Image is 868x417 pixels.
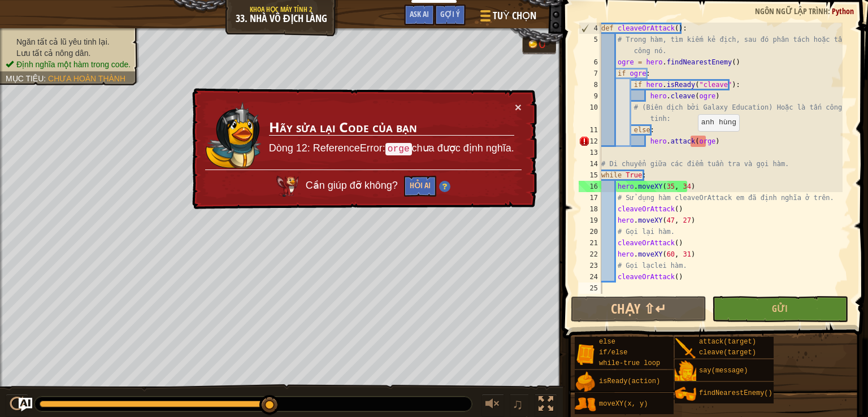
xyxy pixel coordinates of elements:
span: : [828,6,832,16]
div: 10 [579,102,601,124]
li: Ngăn tất cả lũ yêu tinh lại. [6,36,131,47]
img: portrait.png [575,344,596,365]
span: else [599,338,615,346]
div: 23 [579,260,601,271]
span: : [44,74,48,83]
button: Ask AI [404,5,435,25]
button: Chạy ⇧↵ [571,296,706,322]
div: 5 [579,34,601,57]
button: ♫ [510,394,529,417]
button: Gửi [712,296,848,322]
span: say(message) [699,367,748,375]
div: 22 [579,249,601,260]
span: attack(target) [699,338,756,346]
span: Ngăn tất cả lũ yêu tinh lại. [16,37,110,46]
img: portrait.png [575,371,596,393]
code: anh hùng [701,118,736,127]
span: ♫ [512,396,523,412]
img: portrait.png [675,360,696,382]
img: portrait.png [675,383,696,405]
div: 15 [579,170,601,181]
div: 24 [579,271,601,283]
span: Lưu tất cả nông dân. [16,49,90,58]
button: Tuỳ chọn [471,5,543,31]
img: portrait.png [675,338,696,359]
span: Python [832,6,854,16]
div: 16 [579,181,601,192]
p: Dòng 12: ReferenceError: chưa được định nghĩa. [269,141,514,156]
code: orge [385,143,412,155]
span: Gợi ý [440,8,460,19]
div: 12 [579,136,601,147]
div: 7 [579,68,601,79]
div: 13 [579,147,601,158]
h3: Hãy sửa lại Code của bạn [269,120,514,136]
span: Ngôn ngữ lập trình [755,6,828,16]
span: isReady(action) [599,377,660,385]
li: Định nghĩa một hàm trong code. [6,59,131,70]
button: × [515,101,522,113]
button: Hỏi AI [404,176,436,197]
span: findNearestEnemy() [699,389,772,397]
div: 9 [579,90,601,102]
div: 0 [539,38,550,51]
span: Cần giúp đỡ không? [306,180,401,191]
span: Định nghĩa một hàm trong code. [16,60,131,69]
span: Chưa hoàn thành [48,74,125,83]
span: moveXY(x, y) [599,400,648,408]
li: Lưu tất cả nông dân. [6,47,131,59]
button: Bật tắt chế độ toàn màn hình [535,394,557,417]
div: 4 [579,23,601,34]
button: Tùy chỉnh âm lượng [481,394,504,417]
div: 18 [579,203,601,215]
img: portrait.png [575,394,596,415]
span: cleave(target) [699,349,756,357]
img: AI [276,176,299,196]
span: while-true loop [599,359,660,367]
div: 14 [579,158,601,170]
span: if/else [599,349,627,357]
div: 21 [579,237,601,249]
div: 20 [579,226,601,237]
button: Ask AI [19,398,32,411]
span: Mục tiêu [6,74,44,83]
div: 8 [579,79,601,90]
button: Ctrl + P: Play [6,394,28,417]
div: Team 'humans' has 0 gold. [522,35,556,54]
span: Ask AI [410,8,429,19]
div: 19 [579,215,601,226]
span: Gửi [772,302,788,315]
div: 25 [579,283,601,294]
div: 17 [579,192,601,203]
div: 6 [579,57,601,68]
img: Hint [439,181,450,192]
div: 11 [579,124,601,136]
img: duck_usara.png [206,102,262,170]
span: Tuỳ chọn [493,8,536,23]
